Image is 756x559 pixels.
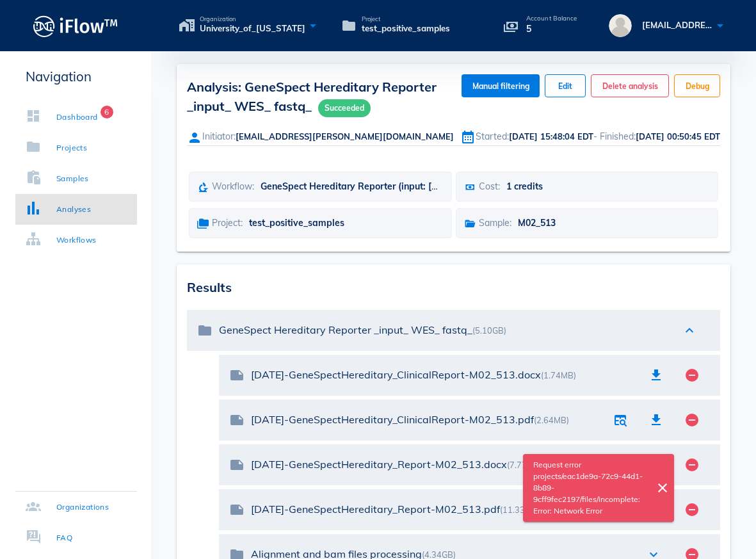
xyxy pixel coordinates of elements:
[229,412,245,428] i: note
[472,81,529,91] span: Manual filtering
[56,111,98,124] div: Dashboard
[251,458,638,471] div: [DATE]-GeneSpectHereditary_Report-M02_513.docx
[682,323,697,338] i: expand_less
[684,368,700,383] i: remove_circle
[602,81,658,91] span: Delete analysis
[187,279,232,295] span: Results
[526,15,577,22] p: Account Balance
[462,74,540,97] button: Manual filtering
[479,217,511,229] span: Sample:
[219,324,669,336] div: GeneSpect Hereditary Reporter _input_ WES_ fastq_
[506,181,543,192] span: 1 credits
[692,495,741,544] iframe: Drift Widget Chat Controller
[251,503,602,515] div: [DATE]-GeneSpectHereditary_Report-M02_513.pdf
[251,414,602,426] div: [DATE]-GeneSpectHereditary_ClinicalReport-M02_513.pdf
[526,22,577,36] p: 5
[56,142,87,154] div: Projects
[229,368,245,383] i: note
[655,480,670,496] i: close
[684,412,700,428] i: remove_circle
[212,181,254,192] span: Workflow:
[509,131,593,142] span: [DATE] 15:48:04 EDT
[556,81,575,91] span: Edit
[609,14,632,37] img: avatar.16069ca8.svg
[541,370,576,380] span: (1.74MB)
[500,505,540,515] span: (11.33MB)
[636,131,720,142] span: [DATE] 00:50:45 EDT
[200,16,305,22] span: Organization
[56,531,72,544] div: FAQ
[472,325,506,336] span: (5.10GB)
[229,502,245,517] i: note
[674,74,720,97] button: Debug
[249,217,344,229] span: test_positive_samples
[212,217,243,229] span: Project:
[507,460,542,470] span: (7.77MB)
[236,131,454,142] span: [EMAIL_ADDRESS][PERSON_NAME][DOMAIN_NAME]
[56,172,89,185] div: Samples
[518,217,556,229] span: M02_513
[187,79,437,114] span: Analysis: GeneSpect Hereditary Reporter _input_ WES_ fastq_
[251,369,638,381] div: [DATE]-GeneSpectHereditary_ClinicalReport-M02_513.docx
[591,74,669,97] button: Delete analysis
[229,457,245,473] i: note
[318,99,371,117] span: Succeeded
[15,67,137,86] p: Navigation
[545,74,586,97] button: Edit
[476,131,509,142] span: Started:
[362,16,450,22] span: Project
[593,131,636,142] span: - Finished:
[197,323,213,338] i: folder
[684,457,700,473] i: remove_circle
[56,234,97,247] div: Workflows
[56,501,109,514] div: Organizations
[528,459,651,517] p: Request error projects/eac1de9a-72c9-44d1-8b89-9cff9fec2197/files/incomplete: Error: Network Error
[261,181,533,192] span: GeneSpect Hereditary Reporter (input: [PERSON_NAME], fastq)
[684,502,700,517] i: remove_circle
[685,81,709,91] span: Debug
[479,181,500,192] span: Cost:
[534,415,569,425] span: (2.64MB)
[200,22,305,35] span: University_of_[US_STATE]
[362,22,450,35] span: test_positive_samples
[56,203,91,216] div: Analyses
[202,131,236,142] span: Initiator:
[101,106,113,118] span: Badge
